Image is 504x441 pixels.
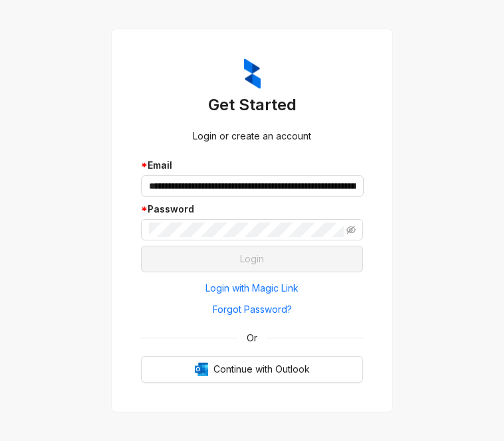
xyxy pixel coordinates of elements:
span: Or [237,331,267,345]
div: Login or create an account [141,129,363,143]
span: Forgot Password? [213,302,292,317]
span: Continue with Outlook [213,362,310,377]
img: ZumaIcon [244,58,261,89]
div: Password [141,202,363,217]
div: Email [141,158,363,173]
button: Login [141,246,363,272]
span: Login with Magic Link [205,281,299,296]
span: eye-invisible [346,225,356,234]
button: Forgot Password? [141,299,363,320]
h3: Get Started [141,94,363,116]
button: Login with Magic Link [141,278,363,299]
button: OutlookContinue with Outlook [141,356,363,383]
img: Outlook [195,363,208,376]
